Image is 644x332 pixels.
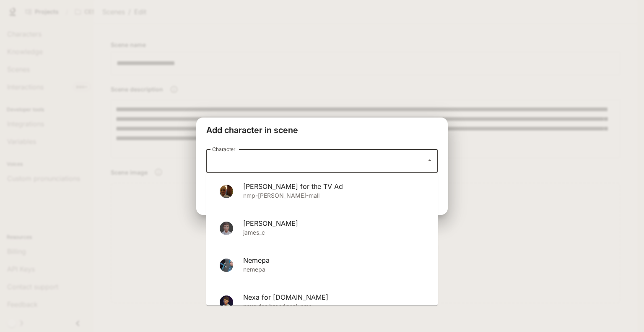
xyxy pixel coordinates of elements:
span: [PERSON_NAME] for the TV Ad [243,181,424,191]
span: Nexa for [DOMAIN_NAME] [243,292,424,302]
p: nmp-[PERSON_NAME]-mall [243,191,424,201]
h2: Add character in scene [196,118,448,143]
p: james_c [243,228,424,238]
img: Nemepa [220,259,233,272]
img: James C [220,222,233,235]
label: Character [212,146,236,153]
span: Nemepa [243,255,424,265]
p: nexa_for_brandgeniusme [243,302,424,312]
img: Grayson for the TV Ad [220,185,233,198]
button: Close [425,155,435,165]
img: Nexa for BrandGenius.me [220,295,233,309]
span: [PERSON_NAME] [243,218,424,228]
p: nemepa [243,265,424,275]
